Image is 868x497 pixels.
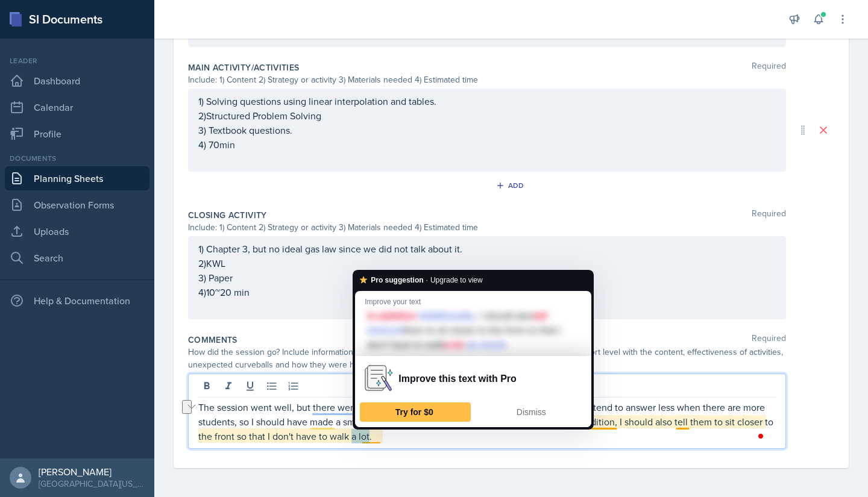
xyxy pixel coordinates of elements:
p: 1) Solving questions using linear interpolation and tables. [198,94,776,108]
a: Dashboard [5,69,149,93]
div: How did the session go? Include information such as student performance and engagement, students'... [188,346,786,371]
p: 2)Structured Problem Solving [198,108,776,123]
span: Required [752,61,786,73]
span: Required [752,209,786,221]
p: 4)10~20 min [198,285,776,299]
div: Help & Documentation [5,289,149,313]
a: Observation Forms [5,193,149,217]
div: Leader [5,55,149,66]
label: Main Activity/Activities [188,61,299,73]
a: Uploads [5,219,149,243]
a: Profile [5,122,149,146]
a: Search [5,246,149,270]
div: [PERSON_NAME] [39,466,145,478]
button: Add [492,177,531,195]
div: Include: 1) Content 2) Strategy or activity 3) Materials needed 4) Estimated time [188,73,786,86]
label: Comments [188,334,237,346]
p: 1) Chapter 3, but no ideal gas law since we did not talk about it. [198,242,776,256]
p: 4) 70min [198,137,776,152]
div: Add [498,181,524,190]
div: [GEOGRAPHIC_DATA][US_STATE] in [GEOGRAPHIC_DATA] [39,478,145,490]
p: 3) Textbook questions. [198,123,776,137]
a: Planning Sheets [5,166,149,190]
label: Closing Activity [188,209,267,221]
div: Documents [5,153,149,164]
a: Calendar [5,95,149,119]
div: Include: 1) Content 2) Strategy or activity 3) Materials needed 4) Estimated time [188,221,786,234]
p: 3) Paper [198,270,776,285]
p: 2)KWL [198,256,776,270]
span: Required [752,334,786,346]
